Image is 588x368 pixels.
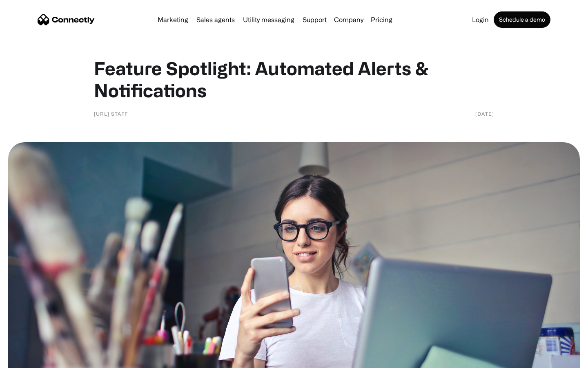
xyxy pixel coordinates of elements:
a: Pricing [367,16,396,23]
aside: Language selected: English [8,354,49,365]
div: [URL] staff [94,110,128,118]
a: Schedule a demo [494,11,550,28]
a: Support [299,16,330,23]
div: Company [334,14,363,25]
ul: Language list [16,354,49,365]
a: Login [469,16,492,23]
a: Sales agents [193,16,238,23]
a: Marketing [154,16,192,23]
a: Utility messaging [240,16,298,23]
div: [DATE] [475,110,494,118]
h1: Feature Spotlight: Automated Alerts & Notifications [94,57,494,101]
